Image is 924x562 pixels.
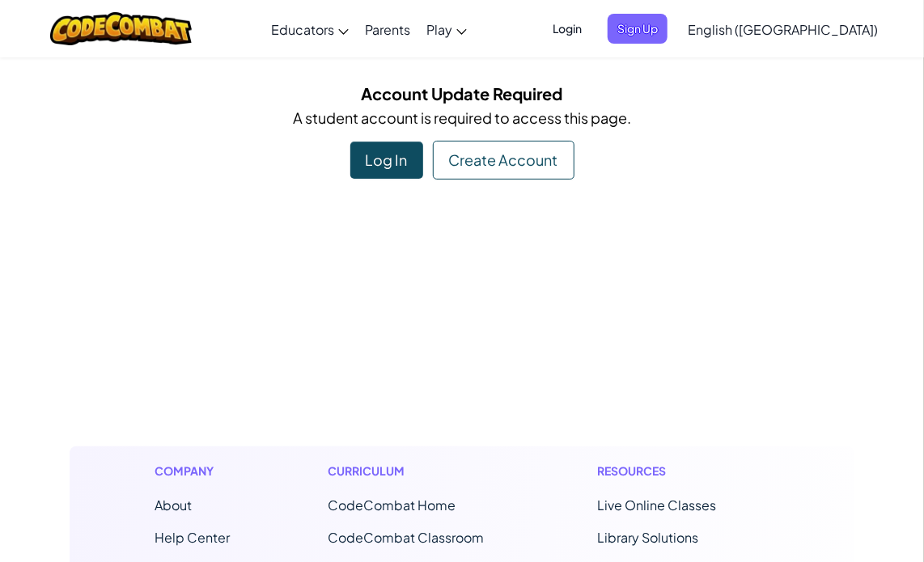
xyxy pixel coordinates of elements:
a: Library Solutions [597,529,698,546]
button: Sign Up [608,14,668,44]
span: English ([GEOGRAPHIC_DATA]) [688,21,878,38]
a: CodeCombat Classroom [328,529,484,546]
div: Create Account [433,141,574,180]
p: A student account is required to access this page. [82,106,842,129]
span: CodeCombat Home [328,497,456,513]
h1: Company [155,463,231,480]
h1: Curriculum [328,463,500,480]
a: Help Center [155,529,231,546]
a: About [155,497,193,513]
a: Live Online Classes [597,497,716,513]
h5: Account Update Required [82,81,842,106]
a: Educators [263,7,357,51]
span: Play [426,21,452,38]
a: English ([GEOGRAPHIC_DATA]) [680,7,886,51]
a: Play [418,7,475,51]
button: Login [543,14,591,44]
img: CodeCombat logo [50,12,192,45]
h1: Resources [597,463,769,480]
div: Log In [350,142,423,179]
a: Parents [357,7,418,51]
span: Educators [271,21,334,38]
